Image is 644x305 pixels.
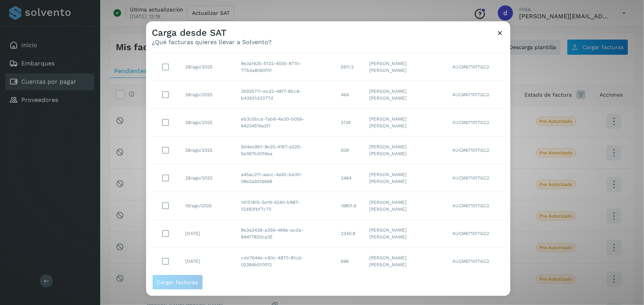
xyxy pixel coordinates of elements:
td: 5611.2 [335,53,363,81]
td: 2464 [335,164,363,192]
td: 9d4ee9b1-8e25-4167-a225-5e067b0019ea [235,137,335,164]
td: [PERSON_NAME] [PERSON_NAME] [363,137,446,164]
td: [DATE] [180,248,235,275]
td: eb3c5bca-7ab6-4a30-b056-64204516e2f1 [235,109,335,137]
td: 939 [335,137,363,164]
td: 696 [335,248,363,275]
td: AUCM671017GC2 [446,53,504,81]
td: [PERSON_NAME] [PERSON_NAME] [363,220,446,248]
td: AUCM671017GC2 [446,220,504,248]
td: 19/ago/2025 [180,192,235,220]
td: a45ac211-aacc-4a92-be30-08e2a9316668 [235,164,335,192]
td: 464 [335,81,363,109]
td: AUCM671017GC2 [446,192,504,220]
td: [PERSON_NAME] [PERSON_NAME] [363,109,446,137]
td: 28/ago/2025 [180,81,235,109]
p: ¿Qué facturas quieres llevar a Solvento? [152,38,272,46]
td: [PERSON_NAME] [PERSON_NAME] [363,81,446,109]
button: Cargar facturas [152,275,203,290]
td: 19801.6 [335,192,363,220]
td: [PERSON_NAME] [PERSON_NAME] [363,248,446,275]
td: AUCM671017GC2 [446,164,504,192]
td: 2340.8 [335,220,363,248]
td: [PERSON_NAME] [PERSON_NAME] [363,164,446,192]
td: 8e3a2438-a356-469e-acda-84477820ca35 [235,220,335,248]
td: 28/ago/2025 [180,137,235,164]
td: 3136 [335,109,363,137]
td: AUCM671017GC2 [446,248,504,275]
span: Cargar facturas [157,280,198,285]
td: AUCM671017GC2 [446,109,504,137]
td: 28/ago/2025 [180,164,235,192]
td: AUCM671017GC2 [446,137,504,164]
td: 28/ago/2025 [180,53,235,81]
td: 35925711-ecd2-4817-8bc8-b43931d3377d [235,81,335,109]
td: AUCM671017GC2 [446,81,504,109]
td: 1d151815-5e19-4240-b887-12d83fbf7c70 [235,192,335,220]
td: cde7644e-c60c-4870-81cd-02384b510012 [235,248,335,275]
td: [DATE] [180,220,235,248]
td: 28/ago/2025 [180,109,235,137]
td: [PERSON_NAME] [PERSON_NAME] [363,192,446,220]
td: 8e3a1635-5132-4555-8710-775da8060f01 [235,53,335,81]
td: [PERSON_NAME] [PERSON_NAME] [363,53,446,81]
h3: Carga desde SAT [152,27,272,38]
